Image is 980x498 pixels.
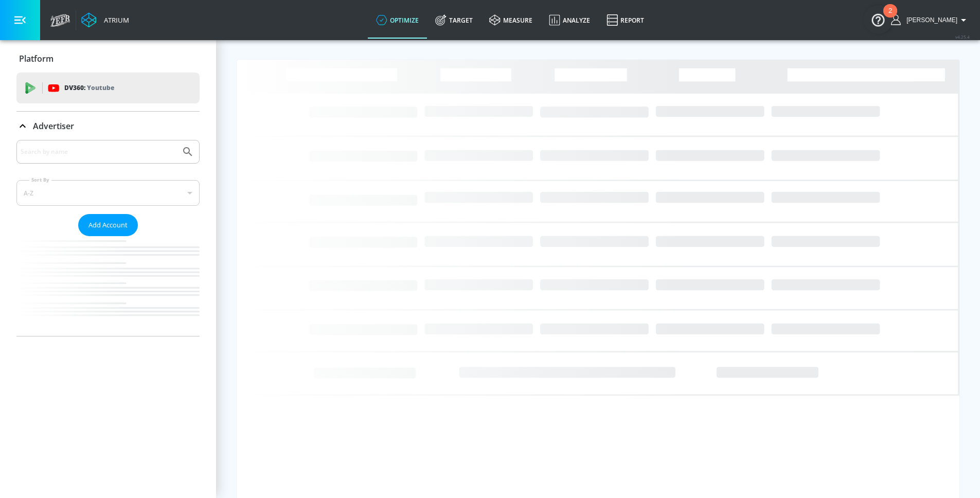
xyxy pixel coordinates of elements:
p: Advertiser [33,120,74,132]
p: DV360: [64,82,114,94]
p: Youtube [87,82,114,93]
button: Open Resource Center, 2 new notifications [864,5,893,34]
div: Platform [16,44,200,73]
div: Atrium [100,15,129,25]
span: v 4.25.4 [955,34,970,40]
a: optimize [368,2,427,39]
div: Advertiser [16,112,200,140]
a: Analyze [541,2,598,39]
label: Sort By [29,176,51,183]
nav: list of Advertiser [16,236,200,336]
span: login as: victor.avalos@zefr.com [902,16,957,24]
div: Advertiser [16,140,200,336]
p: Platform [19,53,54,64]
div: DV360: Youtube [16,73,200,103]
button: [PERSON_NAME] [891,14,970,26]
a: Target [427,2,481,39]
span: Add Account [88,219,128,231]
div: A-Z [16,180,200,206]
button: Add Account [78,214,138,236]
div: 2 [888,11,892,24]
input: Search by name [21,145,176,158]
a: Report [598,2,652,39]
a: measure [481,2,541,39]
a: Atrium [81,12,129,28]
